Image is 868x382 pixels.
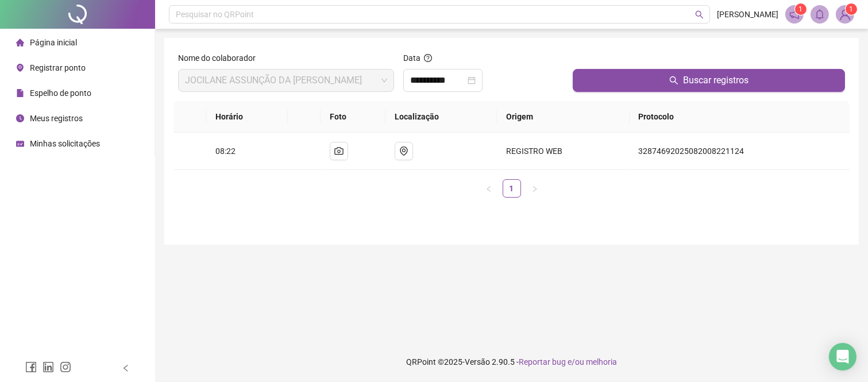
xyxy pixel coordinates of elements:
th: Foto [321,101,386,133]
span: notification [789,9,800,20]
span: Meus registros [30,114,83,123]
span: right [531,186,538,192]
span: search [695,10,704,19]
li: Página anterior [480,179,498,198]
sup: Atualize o seu contato no menu Meus Dados [846,3,857,15]
span: file [16,89,24,97]
span: JOCILANE ASSUNÇÃO DA SILVA [185,70,387,91]
span: Data [403,53,421,63]
span: environment [16,64,24,72]
span: Registrar ponto [30,63,86,72]
sup: 1 [795,3,807,15]
span: 1 [799,5,803,13]
li: Próxima página [526,179,544,198]
span: clock-circle [16,114,24,122]
th: Origem [497,101,630,133]
div: Open Intercom Messenger [829,343,857,371]
span: left [485,186,492,192]
span: Versão [465,357,490,366]
li: 1 [503,179,521,198]
label: Nome do colaborador [178,52,263,64]
span: bell [815,9,825,20]
img: 91830 [836,6,854,23]
button: Buscar registros [573,69,845,92]
td: REGISTRO WEB [497,133,630,170]
span: camera [334,146,344,156]
span: Reportar bug e/ou melhoria [519,357,617,366]
span: environment [399,146,408,156]
span: question-circle [424,54,432,62]
span: left [122,364,130,372]
span: Espelho de ponto [30,88,91,98]
span: linkedin [43,361,54,373]
span: 08:22 [215,146,236,156]
th: Horário [206,101,288,133]
span: 1 [850,5,854,13]
span: Página inicial [30,38,77,47]
button: right [526,179,544,198]
th: Localização [385,101,497,133]
button: left [480,179,498,198]
a: 1 [503,180,520,197]
span: home [16,38,24,47]
th: Protocolo [630,101,850,133]
span: schedule [16,140,24,148]
footer: QRPoint © 2025 - 2.90.5 - [155,342,868,382]
span: Buscar registros [683,74,749,87]
span: facebook [25,361,37,373]
span: instagram [60,361,71,373]
span: search [669,76,678,85]
span: [PERSON_NAME] [717,8,778,21]
span: Minhas solicitações [30,139,100,148]
td: 32874692025082008221124 [630,133,850,170]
